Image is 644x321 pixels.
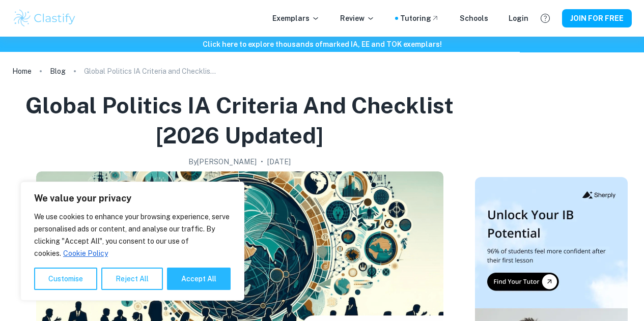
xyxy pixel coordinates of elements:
[20,182,244,301] div: We value your privacy
[50,64,66,78] a: Blog
[261,156,263,167] p: •
[272,13,320,24] p: Exemplars
[537,10,554,27] button: Help and Feedback
[400,13,439,24] a: Tutoring
[16,91,463,150] h1: Global Politics IA Criteria and Checklist [2026 updated]
[460,13,488,24] a: Schools
[34,268,97,290] button: Customise
[509,13,528,24] a: Login
[167,268,231,290] button: Accept All
[34,192,231,205] p: We value your privacy
[340,13,375,24] p: Review
[2,39,642,50] h6: Click here to explore thousands of marked IA, EE and TOK exemplars !
[562,9,632,27] button: JOIN FOR FREE
[63,249,108,258] a: Cookie Policy
[12,64,32,78] a: Home
[84,66,216,77] p: Global Politics IA Criteria and Checklist [2026 updated]
[12,8,77,28] img: Clastify logo
[267,156,291,167] h2: [DATE]
[34,211,231,259] p: We use cookies to enhance your browsing experience, serve personalised ads or content, and analys...
[188,156,257,167] h2: By [PERSON_NAME]
[101,268,163,290] button: Reject All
